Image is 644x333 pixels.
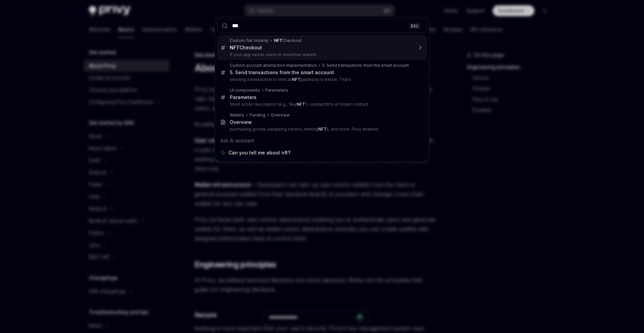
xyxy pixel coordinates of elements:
div: Custom account abstraction implementation [230,63,317,68]
div: 5. Send transactions from the smart account [230,69,334,76]
div: Parameters [265,88,288,93]
div: Ask AI assistant [217,135,427,147]
div: 5. Send transactions from the smart account [322,63,409,68]
div: Funding [250,112,265,118]
div: ESC [409,22,421,29]
p: sending a transaction to mint an gaslessly is below: That's [230,77,413,82]
p: If your app needs users to fund their wallets [230,52,413,57]
p: Short action description (e.g., 'Buy '). contractInfo url Smart contract [230,102,413,107]
div: UI components [230,88,260,93]
b: NFT [274,38,282,43]
div: Overview [230,119,252,125]
div: Checkout [274,38,302,43]
p: purchasing goods, swapping tokens, minting s, and more. Privy enables [230,127,413,132]
div: Parameters [230,94,257,100]
div: Custom fiat onramp [230,38,269,43]
div: Overview [271,112,290,118]
span: Can you tell me about nft? [228,149,290,156]
b: NFT [230,45,239,50]
div: Checkout [230,45,262,51]
b: NFT [318,127,326,132]
div: Wallets [230,112,244,118]
b: NFT [292,77,300,82]
b: NFT [297,102,305,107]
